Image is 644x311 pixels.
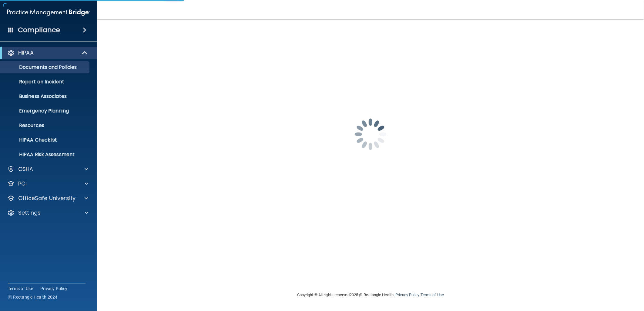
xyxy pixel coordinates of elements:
[260,285,481,305] div: Copyright © All rights reserved 2025 @ Rectangle Health | |
[7,180,88,187] a: PCI
[4,152,87,158] p: HIPAA Risk Assessment
[7,6,90,18] img: PMB logo
[4,64,87,70] p: Documents and Policies
[7,49,88,56] a: HIPAA
[4,137,87,143] p: HIPAA Checklist
[7,166,88,173] a: OSHA
[8,286,33,292] a: Terms of Use
[395,293,419,297] a: Privacy Policy
[4,122,87,129] p: Resources
[18,209,41,216] p: Settings
[340,104,401,165] img: spinner.e123f6fc.gif
[7,209,88,216] a: Settings
[4,79,87,85] p: Report an Incident
[18,180,27,187] p: PCI
[7,195,88,202] a: OfficeSafe University
[421,293,444,297] a: Terms of Use
[18,195,75,202] p: OfficeSafe University
[18,49,34,56] p: HIPAA
[40,286,68,292] a: Privacy Policy
[4,93,87,99] p: Business Associates
[18,26,60,34] h4: Compliance
[4,108,87,114] p: Emergency Planning
[18,166,33,173] p: OSHA
[8,294,58,300] span: Ⓒ Rectangle Health 2024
